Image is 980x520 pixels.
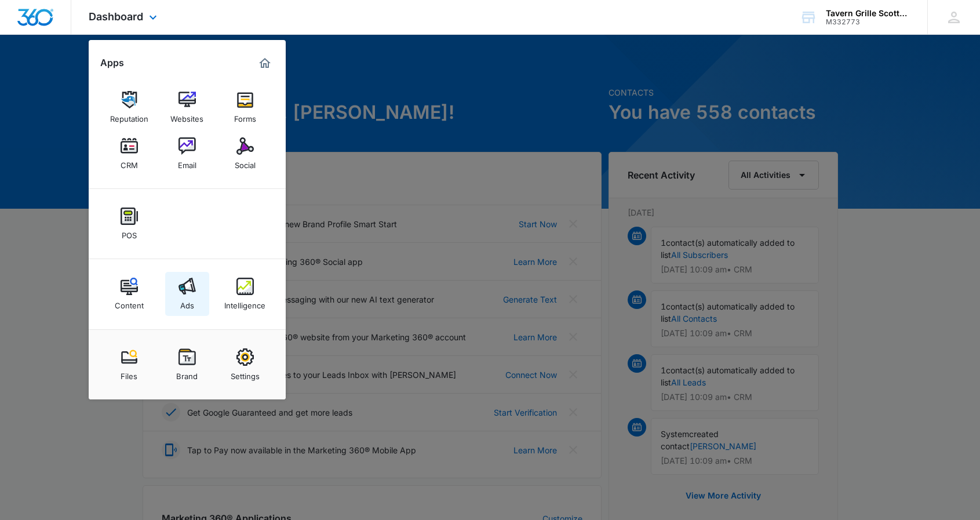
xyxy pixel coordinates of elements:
[223,272,267,316] a: Intelligence
[121,366,137,381] div: Files
[107,343,151,387] a: Files
[178,155,196,170] div: Email
[165,343,209,387] a: Brand
[256,54,274,72] a: Marketing 360® Dashboard
[234,108,256,123] div: Forms
[826,9,910,18] div: account name
[235,155,256,170] div: Social
[100,57,124,68] h2: Apps
[826,18,910,26] div: account id
[165,85,209,129] a: Websites
[176,366,198,381] div: Brand
[89,10,143,23] span: Dashboard
[121,155,138,170] div: CRM
[107,272,151,316] a: Content
[231,366,260,381] div: Settings
[165,132,209,176] a: Email
[107,132,151,176] a: CRM
[107,85,151,129] a: Reputation
[107,202,151,246] a: POS
[223,132,267,176] a: Social
[223,343,267,387] a: Settings
[170,108,203,123] div: Websites
[122,225,137,240] div: POS
[110,108,148,123] div: Reputation
[180,295,194,310] div: Ads
[223,85,267,129] a: Forms
[224,295,265,310] div: Intelligence
[115,295,144,310] div: Content
[165,272,209,316] a: Ads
